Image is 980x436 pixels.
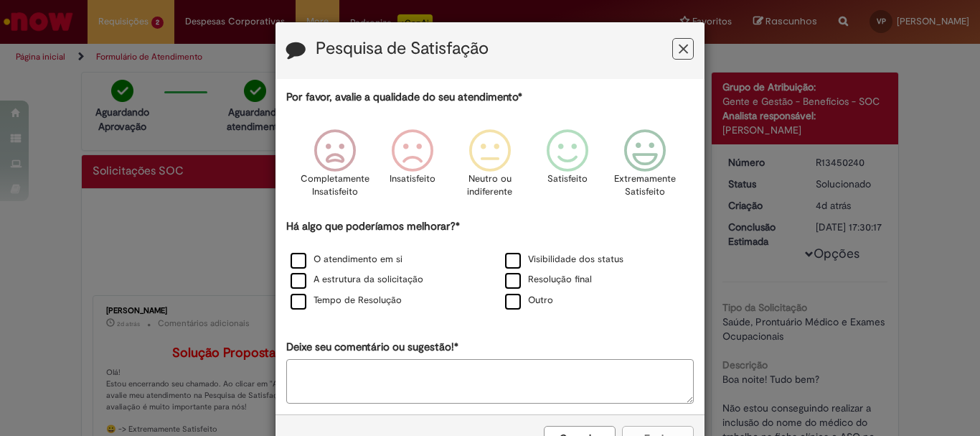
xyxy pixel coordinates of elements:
div: Neutro ou indiferente [453,119,527,217]
p: Satisfeito [547,172,588,186]
label: Pesquisa de Satisfação [316,40,489,58]
div: Satisfeito [531,119,604,217]
p: Insatisfeito [390,172,435,186]
div: Insatisfeito [376,119,449,217]
p: Neutro ou indiferente [464,172,516,199]
label: Por favor, avalie a qualidade do seu atendimento* [286,90,522,105]
p: Completamente Insatisfeito [301,172,369,199]
label: Deixe seu comentário ou sugestão!* [286,340,458,355]
label: O atendimento em si [291,253,402,266]
label: Outro [505,294,553,307]
label: Tempo de Resolução [291,294,402,307]
div: Há algo que poderíamos melhorar?* [286,219,694,312]
div: Extremamente Satisfeito [608,119,682,217]
label: Resolução final [505,273,592,287]
div: Completamente Insatisfeito [298,119,371,217]
label: A estrutura da solicitação [291,273,423,287]
label: Visibilidade dos status [505,253,623,266]
p: Extremamente Satisfeito [614,172,676,199]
